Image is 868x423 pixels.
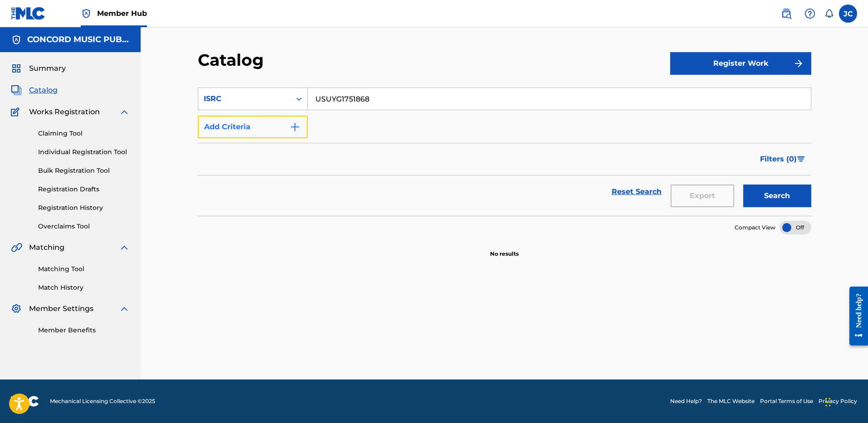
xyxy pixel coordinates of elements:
img: MLC Logo [11,7,46,20]
p: No results [490,239,519,258]
img: Member Settings [11,303,22,314]
span: Works Registration [29,107,100,117]
button: Register Work [670,52,811,75]
a: Claiming Tool [38,129,130,138]
img: Summary [11,63,22,74]
button: Add Criteria [198,116,308,138]
a: Member Benefits [38,326,130,335]
a: Reset Search [607,182,666,202]
iframe: Chat Widget [823,379,868,423]
img: search [781,8,792,19]
div: Help [801,5,819,23]
img: help [804,8,815,19]
img: Accounts [11,34,22,45]
a: Matching Tool [38,264,130,274]
span: Catalog [29,85,58,96]
img: Catalog [11,85,22,96]
a: Registration History [38,203,130,213]
img: expand [119,303,130,314]
div: Notifications [824,9,834,18]
h5: CONCORD MUSIC PUBLISHING LLC [27,34,130,45]
button: Search [743,185,811,207]
img: Works Registration [11,107,23,117]
div: User Menu [839,5,857,23]
a: Match History [38,283,130,292]
img: Top Rightsholder [81,8,92,19]
img: 9d2ae6d4665cec9f34b9.svg [289,122,300,132]
img: expand [119,107,130,117]
a: Need Help? [670,397,702,405]
a: Bulk Registration Tool [38,166,130,175]
div: Drag [825,389,831,416]
a: Overclaims Tool [38,222,130,231]
span: Member Hub [97,8,147,19]
a: Portal Terms of Use [760,397,813,405]
img: filter [797,156,805,162]
div: ISRC [204,93,285,104]
a: The MLC Website [707,397,755,405]
span: Mechanical Licensing Collective © 2025 [50,397,155,405]
a: Public Search [777,5,795,23]
a: Individual Registration Tool [38,147,130,157]
img: expand [119,242,130,253]
a: SummarySummary [11,63,66,74]
form: Search Form [198,88,811,216]
span: Matching [29,242,64,253]
span: Filters ( 0 ) [760,154,797,165]
span: Summary [29,63,66,74]
a: CatalogCatalog [11,85,58,96]
button: Filters (0) [755,148,811,170]
span: Member Settings [29,303,93,314]
img: Matching [11,242,22,253]
a: Registration Drafts [38,185,130,194]
img: logo [11,396,39,407]
span: Compact View [735,224,775,232]
a: Privacy Policy [819,397,857,405]
img: f7272a7cc735f4ea7f67.svg [793,58,804,69]
h2: Catalog [198,50,268,70]
iframe: Resource Center [843,280,868,353]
